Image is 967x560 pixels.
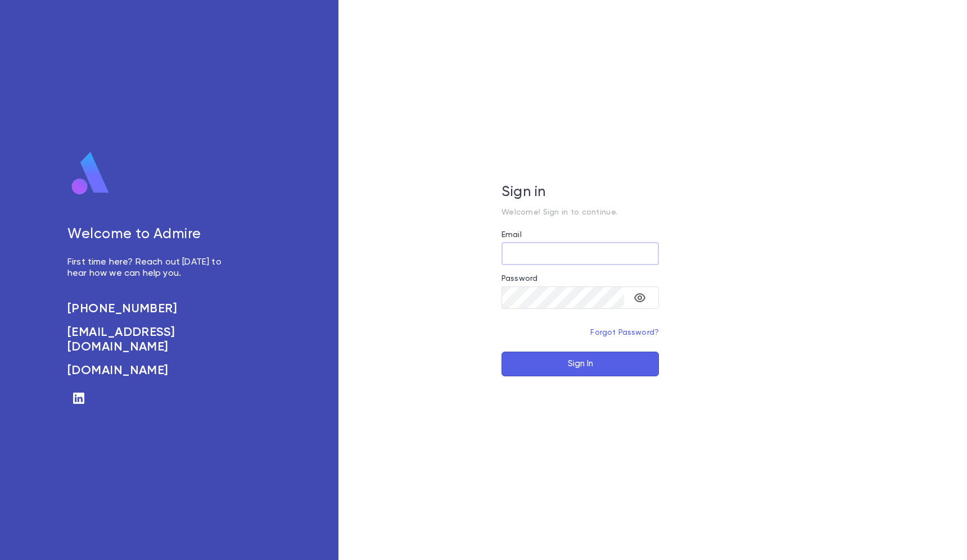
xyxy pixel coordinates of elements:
p: First time here? Reach out [DATE] to hear how we can help you. [67,257,234,279]
button: Sign In [501,352,659,376]
p: Welcome! Sign in to continue. [501,208,659,217]
button: toggle password visibility [629,286,651,309]
h5: Welcome to Admire [67,226,234,243]
a: [EMAIL_ADDRESS][DOMAIN_NAME] [67,325,234,354]
a: [DOMAIN_NAME] [67,363,234,378]
label: Email [501,230,522,239]
a: Forgot Password? [590,329,659,336]
h5: Sign in [501,184,659,201]
label: Password [501,274,537,283]
a: [PHONE_NUMBER] [67,302,234,316]
img: logo [67,151,114,196]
